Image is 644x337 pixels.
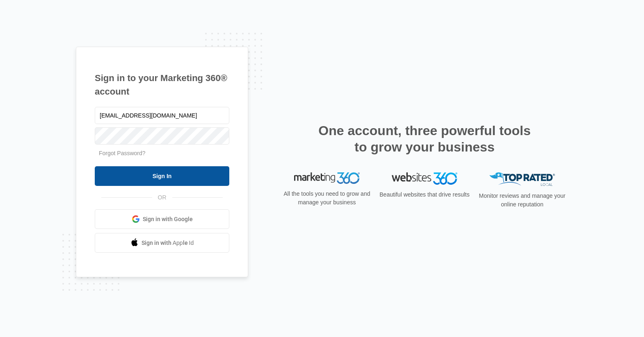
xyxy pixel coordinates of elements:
[95,233,229,253] a: Sign in with Apple Id
[95,209,229,229] a: Sign in with Google
[281,190,373,207] p: All the tools you need to grow and manage your business
[316,122,533,155] h2: One account, three powerful tools to grow your business
[392,172,457,184] img: Websites 360
[99,150,146,156] a: Forgot Password?
[379,190,470,199] p: Beautiful websites that drive results
[95,71,229,98] h1: Sign in to your Marketing 360® account
[294,172,360,184] img: Marketing 360
[143,215,193,224] span: Sign in with Google
[152,193,172,202] span: OR
[489,172,555,186] img: Top Rated Local
[95,107,229,124] input: Email
[476,192,568,209] p: Monitor reviews and manage your online reputation
[142,239,194,247] span: Sign in with Apple Id
[95,166,229,186] input: Sign In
